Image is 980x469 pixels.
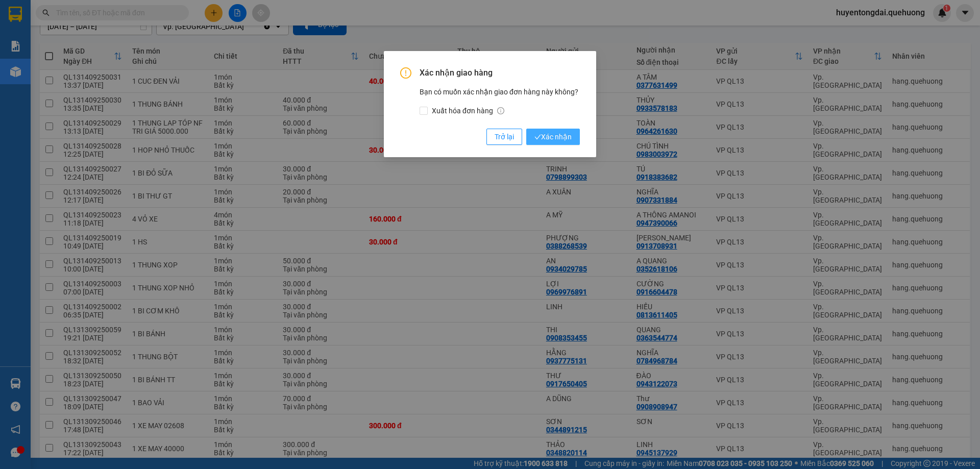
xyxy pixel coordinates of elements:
[66,15,98,98] b: Biên nhận gởi hàng hóa
[400,67,411,79] span: exclamation-circle
[420,86,580,116] div: Bạn có muốn xác nhận giao đơn hàng này không?
[13,66,56,114] b: An Anh Limousine
[495,131,514,142] span: Trở lại
[497,107,504,114] span: info-circle
[428,105,508,116] span: Xuất hóa đơn hàng
[534,131,572,142] span: Xác nhận
[486,129,522,145] button: Trở lại
[420,67,580,79] span: Xác nhận giao hàng
[526,129,580,145] button: checkXác nhận
[534,134,541,140] span: check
